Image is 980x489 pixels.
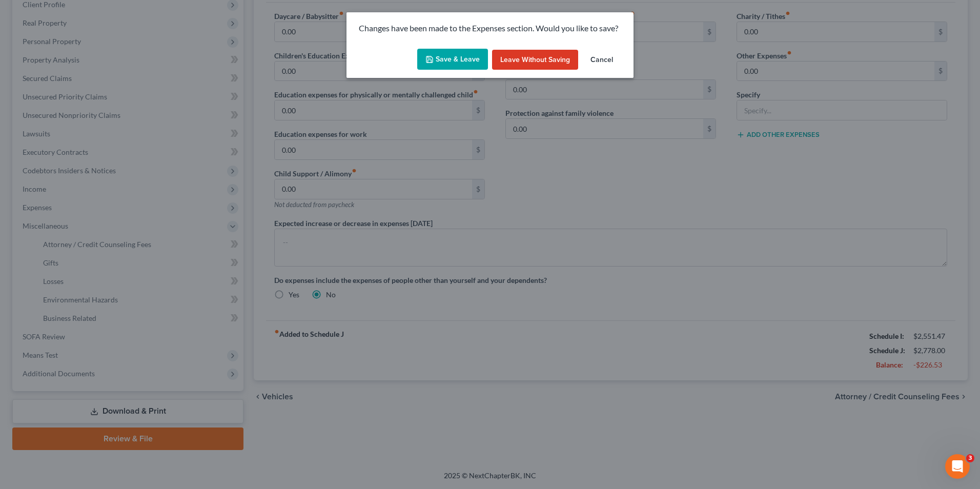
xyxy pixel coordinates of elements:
[417,49,488,70] button: Save & Leave
[945,454,970,479] iframe: Intercom live chat
[492,50,578,70] button: Leave without Saving
[359,23,621,34] p: Changes have been made to the Expenses section. Would you like to save?
[582,50,621,70] button: Cancel
[966,454,974,462] span: 3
